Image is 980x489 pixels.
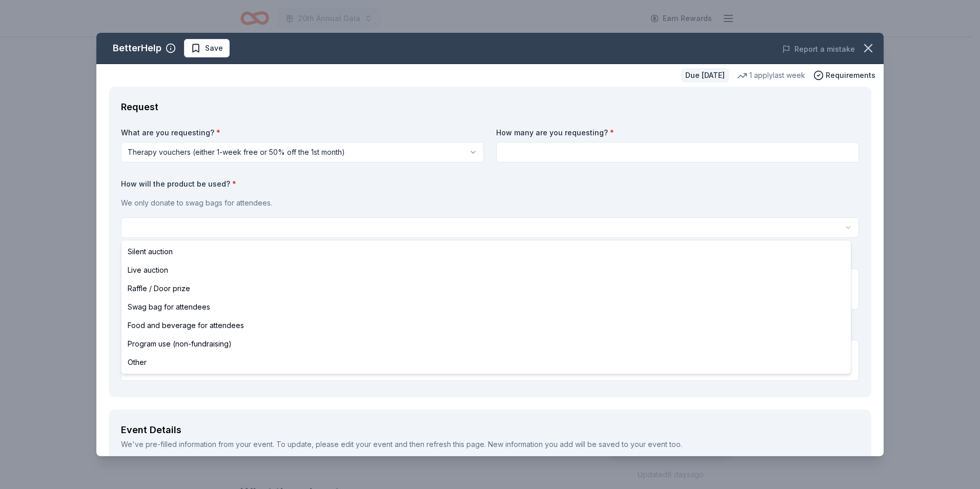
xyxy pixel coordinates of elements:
span: Swag bag for attendees [128,301,210,313]
span: Silent auction [128,246,173,258]
span: Live auction [128,264,168,276]
span: 20th Annual Gala [298,12,360,25]
span: Program use (non-fundraising) [128,338,232,350]
span: Raffle / Door prize [128,282,190,295]
span: Other [128,356,147,369]
span: Food and beverage for attendees [128,319,244,332]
